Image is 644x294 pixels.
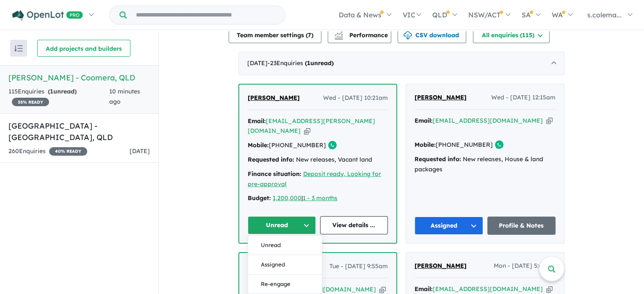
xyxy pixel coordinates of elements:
a: [PERSON_NAME] [415,93,467,103]
a: [EMAIL_ADDRESS][DOMAIN_NAME] [433,117,543,124]
a: 1,200,000 [273,194,301,202]
strong: Budget: [248,194,271,202]
div: 115 Enquir ies [8,87,109,107]
a: [PHONE_NUMBER] [436,141,493,148]
img: Openlot PRO Logo White [12,10,83,21]
div: [DATE] [238,52,564,75]
span: Mon - [DATE] 5:40pm [494,261,556,271]
a: [PERSON_NAME] [248,93,300,103]
button: Copy [546,116,553,125]
button: Team member settings (7) [229,26,321,43]
span: Performance [336,31,388,39]
a: [EMAIL_ADDRESS][DOMAIN_NAME] [433,285,543,293]
a: View details ... [320,216,388,234]
span: - 23 Enquir ies [268,59,334,67]
a: Profile & Notes [487,217,556,235]
strong: Requested info: [248,156,294,163]
button: Assigned [248,255,322,275]
strong: Email: [415,285,433,293]
h5: [GEOGRAPHIC_DATA] - [GEOGRAPHIC_DATA] , QLD [8,120,150,143]
span: [DATE] [130,147,150,155]
button: Re-engage [248,275,322,294]
span: [PERSON_NAME] [415,262,467,269]
span: s.colema... [587,11,622,19]
span: [PERSON_NAME] [415,93,467,101]
span: 40 % READY [49,147,87,156]
input: Try estate name, suburb, builder or developer [128,6,283,24]
span: 1 [307,59,310,67]
button: Unread [248,216,316,234]
img: sort.svg [14,45,23,52]
span: Wed - [DATE] 10:21am [323,93,388,103]
div: New releases, Vacant land [248,155,388,165]
span: 1 [50,88,53,95]
img: bar-chart.svg [334,34,343,39]
strong: Mobile: [415,141,436,148]
span: 7 [308,31,311,39]
strong: Mobile: [248,141,269,149]
button: Copy [546,285,553,294]
span: 35 % READY [12,98,49,106]
button: Unread [248,236,322,255]
button: Copy [379,285,386,294]
button: CSV download [398,26,466,43]
strong: Email: [415,117,433,124]
button: Add projects and builders [37,40,130,57]
button: Assigned [415,217,483,235]
strong: Email: [248,117,266,125]
span: 10 minutes ago [109,88,140,105]
span: Tue - [DATE] 9:55am [329,261,388,272]
a: 1 - 3 months [303,194,337,202]
a: [PHONE_NUMBER] [269,141,326,149]
a: [EMAIL_ADDRESS][PERSON_NAME][DOMAIN_NAME] [248,117,375,135]
strong: Finance situation: [248,170,301,178]
a: [PERSON_NAME] [415,261,467,271]
strong: ( unread) [305,59,334,67]
img: download icon [404,31,412,40]
strong: ( unread) [48,88,77,95]
span: [PERSON_NAME] [248,94,300,102]
div: 260 Enquir ies [8,146,87,157]
div: New releases, House & land packages [415,154,556,175]
h5: [PERSON_NAME] - Coomera , QLD [8,72,150,83]
span: Wed - [DATE] 12:15am [491,93,556,103]
button: Performance [328,26,391,43]
strong: Requested info: [415,155,461,163]
button: Copy [304,126,310,135]
img: line-chart.svg [334,31,342,36]
button: All enquiries (115) [473,26,550,43]
a: Deposit ready, Looking for pre-approval [248,170,381,188]
div: | [248,193,388,203]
